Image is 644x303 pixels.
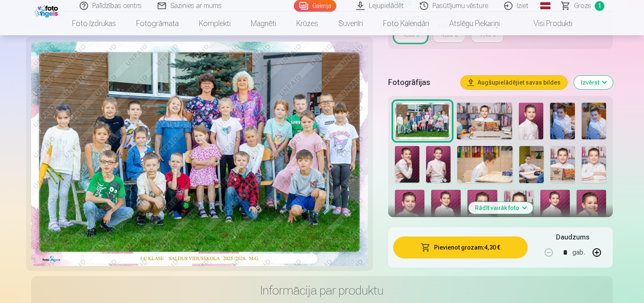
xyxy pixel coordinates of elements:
[574,1,591,11] span: Grozs
[461,76,567,89] button: Augšupielādējiet savas bildes
[62,12,126,35] a: Foto izdrukas
[241,12,286,35] a: Magnēti
[373,12,439,35] a: Foto kalendāri
[595,1,604,11] span: 1
[388,77,454,88] h5: Fotogrāfijas
[328,12,373,35] a: Suvenīri
[572,242,585,263] div: gab.
[510,12,582,35] a: Visi produkti
[556,232,589,242] h5: Daudzums
[439,12,510,35] a: Atslēgu piekariņi
[35,3,60,18] img: /fa1
[189,12,241,35] a: Komplekti
[393,237,528,258] button: Pievienot grozam:4,30 €
[468,202,533,214] button: Rādīt vairāk foto
[286,12,328,35] a: Krūzes
[126,12,189,35] a: Fotogrāmata
[574,76,613,89] button: Izvērst
[38,283,606,298] h3: Informācija par produktu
